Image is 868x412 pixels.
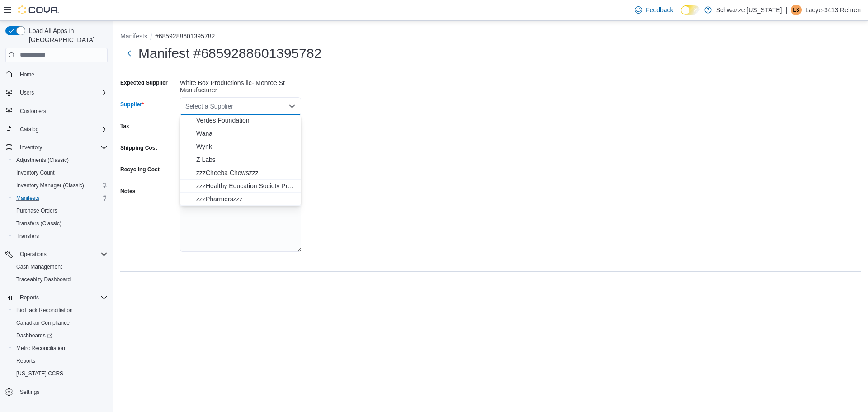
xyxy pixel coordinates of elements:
[716,5,782,15] p: Schwazze [US_STATE]
[9,217,111,230] button: Transfers (Classic)
[13,205,108,216] span: Purchase Orders
[16,182,84,189] span: Inventory Manager (Classic)
[16,307,73,314] span: BioTrack Reconciliation
[13,330,56,341] a: Dashboards
[196,155,296,164] span: Z Labs
[16,370,63,377] span: [US_STATE] CCRS
[120,166,160,173] label: Recycling Cost
[196,129,296,138] span: Wana
[13,193,108,204] span: Manifests
[2,291,111,304] button: Reports
[180,180,301,193] button: zzzHealthy Education Society Productionzzz
[25,26,108,44] span: Load All Apps in [GEOGRAPHIC_DATA]
[2,385,111,398] button: Settings
[16,220,61,227] span: Transfers (Classic)
[9,260,111,273] button: Cash Management
[20,294,39,301] span: Reports
[13,167,58,178] a: Inventory Count
[9,230,111,242] button: Transfers
[20,71,34,78] span: Home
[9,192,111,204] button: Manifests
[13,193,43,204] a: Manifests
[9,329,111,342] a: Dashboards
[681,5,700,15] input: Dark Mode
[9,367,111,380] button: [US_STATE] CCRS
[16,142,108,153] span: Inventory
[16,232,39,240] span: Transfers
[16,345,65,352] span: Metrc Reconciliation
[16,249,108,260] span: Operations
[16,292,42,303] button: Reports
[20,388,39,396] span: Settings
[16,69,38,80] a: Home
[2,104,111,118] button: Customers
[16,249,50,260] button: Operations
[196,142,296,151] span: Wynk
[681,15,681,15] span: Dark Mode
[805,5,861,15] p: Lacye-3413 Rehren
[13,231,42,242] a: Transfers
[196,116,296,125] span: Verdes Foundation
[2,86,111,99] button: Users
[120,101,144,108] label: Supplier
[793,5,799,15] span: L3
[13,317,108,328] span: Canadian Compliance
[180,127,301,140] button: Wana
[13,180,108,191] span: Inventory Manager (Classic)
[9,166,111,179] button: Inventory Count
[13,274,74,285] a: Traceabilty Dashboard
[2,123,111,136] button: Catalog
[13,274,108,285] span: Traceabilty Dashboard
[16,292,108,303] span: Reports
[9,317,111,329] button: Canadian Compliance
[13,205,61,216] a: Purchase Orders
[9,204,111,217] button: Purchase Orders
[9,179,111,192] button: Inventory Manager (Classic)
[120,32,861,43] nav: An example of EuiBreadcrumbs
[20,89,34,96] span: Users
[16,87,108,98] span: Users
[16,263,62,270] span: Cash Management
[155,33,215,40] button: #6859288601395782
[16,124,108,135] span: Catalog
[13,261,66,272] a: Cash Management
[16,124,42,135] button: Catalog
[9,342,111,355] button: Metrc Reconciliation
[2,248,111,260] button: Operations
[180,76,301,94] div: White Box Productions llc- Monroe St Manufacturer
[785,5,787,15] p: |
[180,114,301,127] button: Verdes Foundation
[120,144,157,152] label: Shipping Cost
[13,317,73,328] a: Canadian Compliance
[13,330,108,341] span: Dashboards
[196,181,296,190] span: zzzHealthy Education Society Productionzzz
[13,368,108,379] span: Washington CCRS
[13,218,108,229] span: Transfers (Classic)
[18,5,59,14] img: Cova
[16,276,71,283] span: Traceabilty Dashboard
[646,5,673,14] span: Feedback
[9,304,111,317] button: BioTrack Reconciliation
[13,155,72,166] a: Adjustments (Classic)
[791,5,802,15] div: Lacye-3413 Rehren
[13,231,108,242] span: Transfers
[20,144,42,151] span: Inventory
[13,305,76,316] a: BioTrack Reconciliation
[196,168,296,177] span: zzzCheeba Chewszzz
[120,123,129,130] label: Tax
[13,305,108,316] span: BioTrack Reconciliation
[288,103,296,110] button: Close list of options
[16,332,52,339] span: Dashboards
[13,261,108,272] span: Cash Management
[13,343,108,354] span: Metrc Reconciliation
[13,355,108,366] span: Reports
[13,167,108,178] span: Inventory Count
[16,387,43,398] a: Settings
[9,273,111,286] button: Traceabilty Dashboard
[196,194,296,204] span: zzzPharmerszzz
[9,355,111,367] button: Reports
[13,180,88,191] a: Inventory Manager (Classic)
[16,156,69,164] span: Adjustments (Classic)
[180,140,301,153] button: Wynk
[20,251,47,258] span: Operations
